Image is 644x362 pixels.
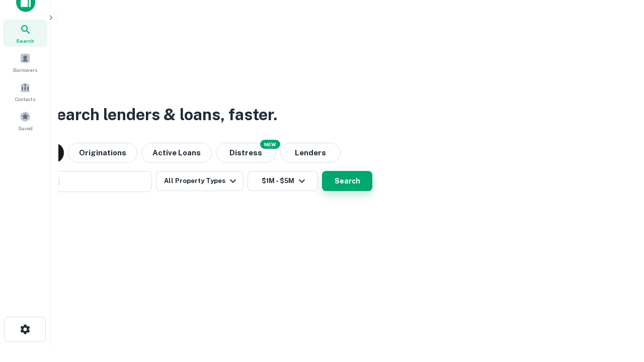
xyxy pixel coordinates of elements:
a: Search [3,20,47,47]
span: Contacts [15,95,35,103]
button: Originations [68,143,137,163]
button: $1M - $5M [248,171,318,191]
iframe: Chat Widget [594,249,644,298]
span: Search [16,37,34,45]
span: Saved [18,124,33,132]
button: Lenders [280,143,341,163]
a: Borrowers [3,49,47,76]
button: All Property Types [156,171,244,191]
h3: Search lenders & loans, faster. [46,103,277,127]
a: Saved [3,107,47,134]
a: Contacts [3,78,47,105]
button: Active Loans [141,143,212,163]
button: Search [322,171,372,191]
span: Borrowers [13,66,37,74]
button: Search distressed loans with lien and other non-mortgage details. [216,143,276,163]
div: NEW [260,140,280,149]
